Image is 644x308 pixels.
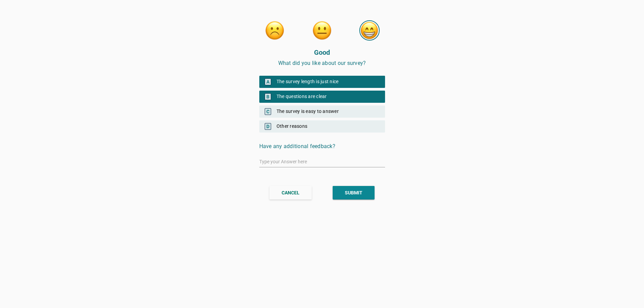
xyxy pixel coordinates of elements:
div: SUBMIT [345,189,362,196]
input: Type your Answer here [259,156,385,167]
div: The questions are clear [259,91,385,103]
span: C [265,108,271,115]
span: What did you like about our survey? [278,60,366,66]
div: CANCEL [282,189,300,196]
span: A [265,78,271,85]
strong: Good [314,48,330,56]
div: Other reasons [259,120,385,133]
span: Have any additional feedback? [259,143,335,149]
div: The survey is easy to answer [259,105,385,118]
div: The survey length is just nice [259,76,385,88]
span: D [265,123,271,130]
button: SUBMIT [333,186,375,199]
button: CANCEL [269,186,312,199]
span: B [265,93,271,100]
